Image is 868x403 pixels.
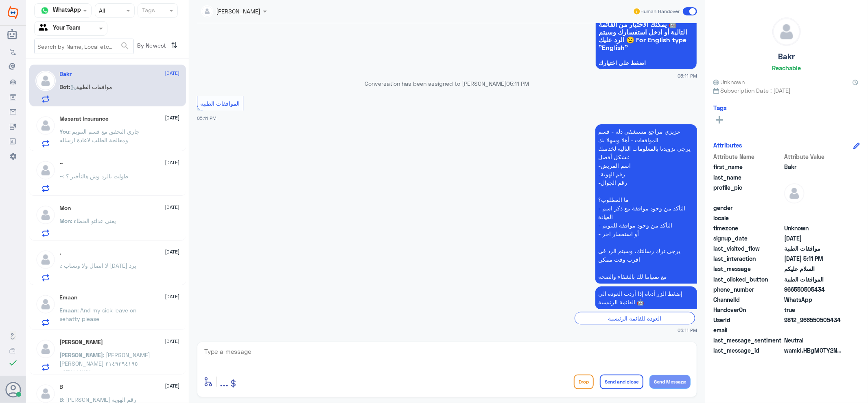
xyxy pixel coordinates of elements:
span: . [60,262,61,269]
span: last_message_sentiment [713,336,783,344]
img: defaultAdmin.png [35,205,56,225]
span: By Newest [134,39,168,55]
button: Send Message [649,375,691,389]
span: null [784,204,843,212]
span: [DATE] [165,338,180,345]
h5: . [60,249,61,256]
span: ... [220,374,228,389]
h5: Bakr [60,71,72,78]
h5: Bakr [778,52,795,61]
span: gender [713,204,783,212]
div: Tags [141,6,155,16]
h5: Masarat Insurance [60,115,109,122]
span: [DATE] [165,69,180,77]
span: السلام عليكم [784,264,843,273]
h6: Attributes [713,141,742,149]
img: defaultAdmin.png [35,115,56,136]
span: اضغط على اختيارك [599,60,694,66]
span: : موافقات الطبية [69,83,113,90]
span: Unknown [713,78,745,86]
span: Human Handover [641,8,680,15]
span: 05:11 PM [678,327,697,334]
span: HandoverOn [713,305,783,314]
img: Widebot Logo [8,6,18,19]
span: [DATE] [165,293,180,300]
span: : جاري التحقق مع قسم التنويم ومعالجة الطلب لاعادة ارساله [60,128,140,143]
span: last_interaction [713,254,783,263]
p: 22/9/2025, 5:11 PM [595,124,697,284]
span: null [784,326,843,334]
span: [DATE] [165,248,180,256]
span: : طولت بالرد وش هالتأخير ؟ [63,173,129,180]
i: ⇅ [171,39,178,52]
span: : لا اتصال ولا وتساب [DATE] يرد [61,262,137,269]
span: 05:11 PM [678,72,697,79]
img: defaultAdmin.png [35,160,56,180]
span: UserId [713,316,783,324]
span: Attribute Name [713,152,783,161]
span: [DATE] [165,204,180,211]
span: email [713,326,783,334]
span: last_clicked_button [713,275,783,284]
span: ~ [60,173,63,180]
button: Drop [574,375,594,389]
span: search [120,41,130,51]
input: Search by Name, Local etc… [35,39,133,54]
span: 2025-09-22T14:11:21.272Z [784,254,843,263]
span: [PERSON_NAME] [60,351,103,358]
span: Subscription Date : [DATE] [713,86,860,95]
span: : يعني عدلتو الخطاء [71,217,116,224]
h6: Tags [713,104,727,111]
span: 966550505434 [784,285,843,294]
span: Bakr [784,162,843,171]
span: last_visited_flow [713,244,783,253]
h5: ~ [60,160,63,167]
span: 2 [784,295,843,304]
img: defaultAdmin.png [35,339,56,359]
span: timezone [713,224,783,232]
span: ChannelId [713,295,783,304]
span: [DATE] [165,114,180,121]
span: You [60,128,70,135]
span: 05:11 PM [507,80,529,87]
button: Avatar [5,382,21,397]
div: العودة للقائمة الرئيسية [575,312,695,325]
img: whatsapp.png [39,4,51,17]
span: الموافقات الطبية [201,100,240,107]
span: wamid.HBgMOTY2NTUwNTA1NDM0FQIAEhgUM0FBNzc5QjE1MTJBMDUwRjZFQjMA [784,346,843,355]
span: B [60,396,63,403]
span: 9812_966550505434 [784,316,843,324]
span: Mon [60,217,71,224]
span: last_message_id [713,346,783,355]
h5: Emaan [60,294,78,301]
span: last_name [713,173,783,182]
span: سعداء بتواجدك معنا اليوم 👋 أنا المساعد الذكي لمستشفيات دله 🤖 يمكنك الاختيار من القائمة التالية أو... [599,5,694,51]
span: : [PERSON_NAME] [PERSON_NAME] ٢١٤٩٣٩٤١٩٥ ٠٥٣٢٨٨٨٢٩١ [60,351,151,375]
img: defaultAdmin.png [35,249,56,270]
img: defaultAdmin.png [784,183,805,204]
span: [DATE] [165,382,180,390]
span: [DATE] [165,159,180,166]
img: defaultAdmin.png [35,294,56,314]
p: Conversation has been assigned to [PERSON_NAME] [197,79,697,88]
span: 2025-09-18T18:19:30.989Z [784,234,843,243]
i: check [8,358,18,368]
h5: Mon [60,205,71,212]
span: first_name [713,162,783,171]
p: 22/9/2025, 5:11 PM [595,286,697,309]
img: defaultAdmin.png [773,18,800,45]
button: search [120,39,130,53]
button: Send and close [600,375,643,389]
h6: Reachable [772,64,801,71]
h5: عبدالعزيز الكثيري [60,339,103,346]
span: profile_pic [713,183,783,202]
span: last_message [713,264,783,273]
span: Emaan [60,307,78,314]
span: Attribute Value [784,152,843,161]
span: signup_date [713,234,783,243]
button: ... [220,373,228,391]
span: true [784,305,843,314]
span: 05:11 PM [197,115,216,121]
span: Unknown [784,224,843,232]
span: phone_number [713,285,783,294]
